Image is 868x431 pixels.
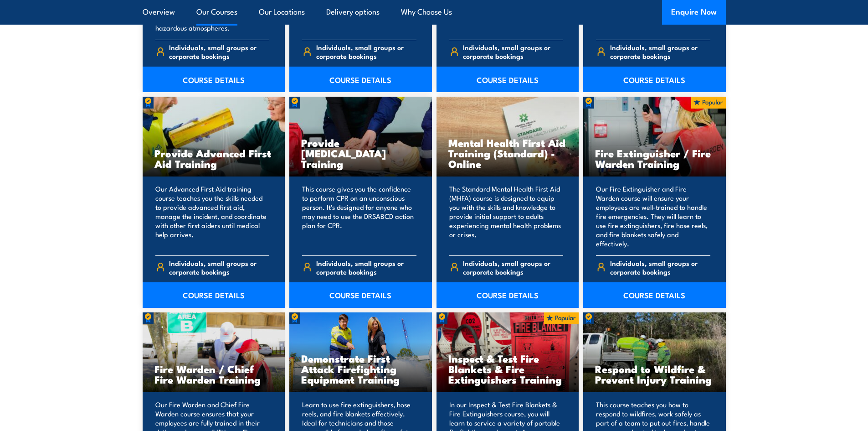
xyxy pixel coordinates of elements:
[169,43,269,60] span: Individuals, small groups or corporate bookings
[154,363,273,384] h3: Fire Warden / Chief Fire Warden Training
[316,43,416,60] span: Individuals, small groups or corporate bookings
[316,259,416,276] span: Individuals, small groups or corporate bookings
[437,67,579,92] a: COURSE DETAILS
[143,282,285,308] a: COURSE DETAILS
[463,43,563,60] span: Individuals, small groups or corporate bookings
[301,137,420,169] h3: Provide [MEDICAL_DATA] Training
[448,137,567,169] h3: Mental Health First Aid Training (Standard) - Online
[583,282,726,308] a: COURSE DETAILS
[610,259,710,276] span: Individuals, small groups or corporate bookings
[610,43,710,60] span: Individuals, small groups or corporate bookings
[143,67,285,92] a: COURSE DETAILS
[155,184,270,248] p: Our Advanced First Aid training course teaches you the skills needed to provide advanced first ai...
[463,259,563,276] span: Individuals, small groups or corporate bookings
[595,363,714,384] h3: Respond to Wildfire & Prevent Injury Training
[596,184,710,248] p: Our Fire Extinguisher and Fire Warden course will ensure your employees are well-trained to handl...
[289,282,432,308] a: COURSE DETAILS
[169,259,269,276] span: Individuals, small groups or corporate bookings
[595,148,714,169] h3: Fire Extinguisher / Fire Warden Training
[302,184,416,248] p: This course gives you the confidence to perform CPR on an unconscious person. It's designed for a...
[289,67,432,92] a: COURSE DETAILS
[583,67,726,92] a: COURSE DETAILS
[301,353,420,384] h3: Demonstrate First Attack Firefighting Equipment Training
[154,148,273,169] h3: Provide Advanced First Aid Training
[437,282,579,308] a: COURSE DETAILS
[449,184,564,248] p: The Standard Mental Health First Aid (MHFA) course is designed to equip you with the skills and k...
[448,353,567,384] h3: Inspect & Test Fire Blankets & Fire Extinguishers Training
